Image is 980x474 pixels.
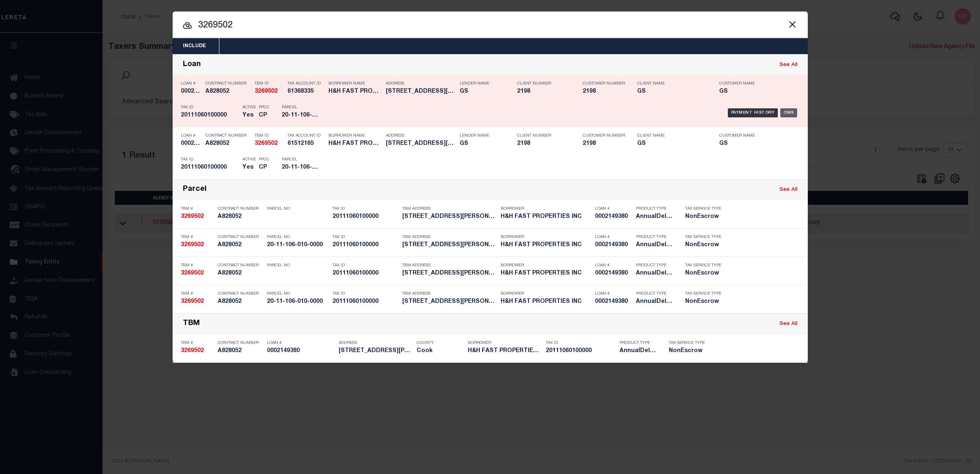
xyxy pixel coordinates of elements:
h5: NonEscrow [685,270,722,277]
h5: GS [637,140,707,147]
h5: 20-11-106-010-0000 [267,242,328,249]
p: Tax Service Type [685,263,722,268]
p: Tax ID [333,206,398,211]
p: Loan # [595,291,632,296]
p: Address [386,133,456,138]
h5: 61368335 [287,88,324,95]
p: TBM Address [402,235,497,240]
p: Parcel No [267,263,328,268]
h5: AnnualDelinquency [636,213,673,220]
p: Tax ID [181,105,238,110]
h5: H&H FAST PROPERTIES INC [501,213,591,220]
p: Tax Account ID [287,133,324,138]
h5: NonEscrow [685,213,722,220]
h5: 4840 S ELLIS AVE CHICAGO IL ... [402,270,497,277]
p: Contract Number [205,81,251,86]
p: Loan # [181,81,201,86]
h5: A828052 [218,242,263,249]
h5: 0002149380 [181,88,201,95]
p: Active [242,157,256,162]
p: Client Number [517,81,570,86]
p: Borrower [501,291,591,296]
p: Client Name [637,133,707,138]
h5: 0002149380 [595,242,632,249]
h5: 3269502 [181,213,214,220]
p: Loan # [595,235,632,240]
p: TBM # [181,263,214,268]
p: Loan # [595,263,632,268]
p: Customer Number [583,81,625,86]
h5: 20111060100000 [333,270,398,277]
p: Contract Number [218,291,263,296]
h5: A828052 [218,270,263,277]
p: Tax ID [333,235,398,240]
h5: 2198 [583,88,624,95]
p: Parcel No [267,291,328,296]
h5: 20111060100000 [546,348,615,355]
p: Borrower [501,263,591,268]
p: TBM # [181,235,214,240]
h5: 2198 [583,140,624,147]
h5: 20111060100000 [181,112,238,119]
p: TBM ID [255,81,283,86]
h5: H&H FAST PROPERTIES INC [501,298,591,305]
strong: 3269502 [181,242,204,248]
h5: H&H FAST PROPERTIES INC [468,348,542,355]
p: Loan # [181,133,201,138]
h5: 2198 [517,88,570,95]
strong: 3269502 [181,348,204,354]
h5: 3269502 [255,88,283,95]
h5: A828052 [218,213,263,220]
p: TBM ID [255,133,283,138]
strong: 3269502 [255,89,278,94]
div: OMS [780,108,797,117]
p: Tax Service Type [685,291,722,296]
h5: AnnualDelinquency [636,270,673,277]
p: Contract Number [218,263,263,268]
p: PPCC [259,157,269,162]
h5: Yes [242,112,255,119]
p: Parcel [282,157,319,162]
h5: 4840 S ELLIS AVE [339,348,413,355]
h5: 4840 S ELLIS AVE CHICAGO IL ... [386,140,456,147]
h5: 20-11-106-010-0000 [282,164,319,171]
h5: A828052 [205,88,251,95]
div: Payment History [728,108,778,117]
p: Contract Number [218,235,263,240]
h5: H&H FAST PROPERTIES INC [501,270,591,277]
strong: 3269502 [255,141,278,147]
p: Product Type [636,206,673,211]
p: TBM Address [402,263,497,268]
p: TBM # [181,341,214,346]
button: Include [173,38,216,54]
p: Tax Service Type [685,206,722,211]
h5: 61512165 [287,140,324,147]
p: Tax ID [333,263,398,268]
h5: A828052 [205,140,251,147]
h5: GS [637,88,707,95]
h5: H&H FAST PROPERTIES INC [328,88,382,95]
p: Client Name [637,81,707,86]
p: Active [242,105,256,110]
h5: 20-11-106-010-0000 [267,298,328,305]
p: Lender Name [460,81,505,86]
p: Tax Account ID [287,81,324,86]
p: TBM Address [402,291,497,296]
p: TBM Address [402,206,497,211]
h5: 20-11-106-010-0000 [282,112,319,119]
h5: 4840 S ELLIS AVE CHICAGO IL ... [386,88,456,95]
p: Borrower [501,235,591,240]
h5: 20111060100000 [333,242,398,249]
a: See All [779,62,798,68]
p: Loan # [595,206,632,211]
p: Product Type [636,263,673,268]
h5: A828052 [218,348,263,355]
h5: 20111060100000 [181,164,238,171]
h5: 0002149380 [595,213,632,220]
p: Parcel [282,105,319,110]
p: TBM # [181,206,214,211]
h5: 4840 S ELLIS AVE CHICAGO IL ... [402,242,497,249]
p: Borrower [501,206,591,211]
p: County [417,341,464,346]
p: Contract Number [218,206,263,211]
